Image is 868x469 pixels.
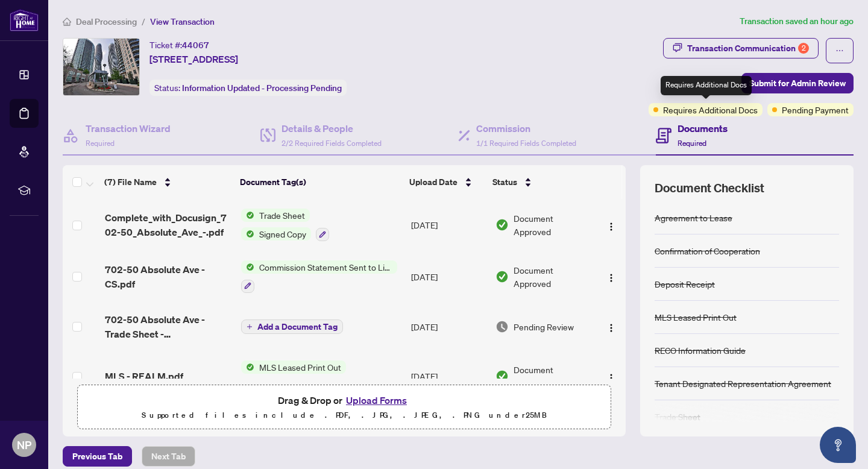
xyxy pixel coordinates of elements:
div: 2 [798,43,809,54]
img: IMG-W12172912_1.jpg [63,39,139,95]
button: Logo [602,367,621,386]
span: Commission Statement Sent to Listing Brokerage [254,260,397,274]
img: Logo [606,222,616,231]
div: Requires Additional Docs [661,76,752,95]
button: Logo [602,215,621,234]
button: Logo [602,267,621,286]
span: Trade Sheet [254,209,310,222]
button: Previous Tab [63,446,132,467]
img: logo [10,9,39,31]
span: Required [678,139,706,148]
td: [DATE] [406,351,491,403]
button: Status IconCommission Statement Sent to Listing Brokerage [241,260,397,293]
span: home [63,17,71,26]
button: Logo [602,317,621,336]
span: MLS Leased Print Out [254,360,346,374]
span: Drag & Drop orUpload FormsSupported files include .PDF, .JPG, .JPEG, .PNG under25MB [78,385,611,430]
span: 702-50 Absolute Ave - CS.pdf [105,262,231,291]
li: / [142,14,145,28]
div: Confirmation of Cooperation [655,244,760,257]
span: Requires Additional Docs [663,103,758,116]
button: Upload Forms [342,392,410,408]
img: Document Status [495,218,509,231]
span: (7) File Name [104,175,157,189]
button: Transaction Communication2 [663,38,819,58]
div: Ticket #: [149,38,209,52]
div: Status: [149,80,347,96]
th: Upload Date [404,165,488,199]
span: Upload Date [409,175,458,189]
span: [STREET_ADDRESS] [149,52,238,66]
th: Status [488,165,593,199]
span: Previous Tab [72,447,122,466]
button: Status IconMLS Leased Print Out [241,360,346,393]
span: plus [247,324,253,330]
th: (7) File Name [99,165,235,199]
img: Status Icon [241,260,254,274]
img: Document Status [495,320,509,333]
div: Deposit Receipt [655,277,715,291]
span: MLS - REALM.pdf [105,369,183,383]
span: 1/1 Required Fields Completed [476,139,576,148]
span: Document Approved [514,263,591,290]
span: Document Approved [514,212,591,238]
img: Logo [606,373,616,383]
th: Document Tag(s) [235,165,404,199]
img: Logo [606,273,616,283]
button: Add a Document Tag [241,319,343,334]
h4: Documents [678,121,728,136]
img: Status Icon [241,360,254,374]
button: Add a Document Tag [241,319,343,335]
h4: Transaction Wizard [86,121,171,136]
img: Document Status [495,370,509,383]
img: Status Icon [241,227,254,241]
td: [DATE] [406,251,491,303]
span: Submit for Admin Review [749,74,846,93]
div: Agreement to Lease [655,211,732,224]
button: Submit for Admin Review [741,73,854,93]
span: Document Checklist [655,180,764,197]
span: 2/2 Required Fields Completed [281,139,382,148]
div: Transaction Communication [687,39,809,58]
span: 702-50 Absolute Ave - Trade Sheet - [PERSON_NAME] to Review.pdf [105,312,231,341]
button: Open asap [820,427,856,463]
span: NP [17,436,31,453]
td: [DATE] [406,199,491,251]
button: Status IconTrade SheetStatus IconSigned Copy [241,209,329,241]
span: View Transaction [150,16,215,27]
span: Pending Payment [782,103,849,116]
span: ellipsis [835,46,844,55]
button: Next Tab [142,446,195,467]
img: Logo [606,323,616,333]
span: Information Updated - Processing Pending [182,83,342,93]
span: Add a Document Tag [257,323,338,331]
span: Document Approved [514,363,591,389]
span: Deal Processing [76,16,137,27]
h4: Commission [476,121,576,136]
span: Signed Copy [254,227,311,241]
span: Required [86,139,115,148]
div: RECO Information Guide [655,344,746,357]
img: Document Status [495,270,509,283]
span: Complete_with_Docusign_702-50_Absolute_Ave_-.pdf [105,210,231,239]
div: MLS Leased Print Out [655,310,737,324]
td: [DATE] [406,303,491,351]
span: Pending Review [514,320,574,333]
article: Transaction saved an hour ago [740,14,854,28]
div: Tenant Designated Representation Agreement [655,377,831,390]
h4: Details & People [281,121,382,136]
img: Status Icon [241,209,254,222]
span: Status [492,175,517,189]
span: Drag & Drop or [278,392,410,408]
p: Supported files include .PDF, .JPG, .JPEG, .PNG under 25 MB [85,408,603,423]
span: 44067 [182,40,209,51]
